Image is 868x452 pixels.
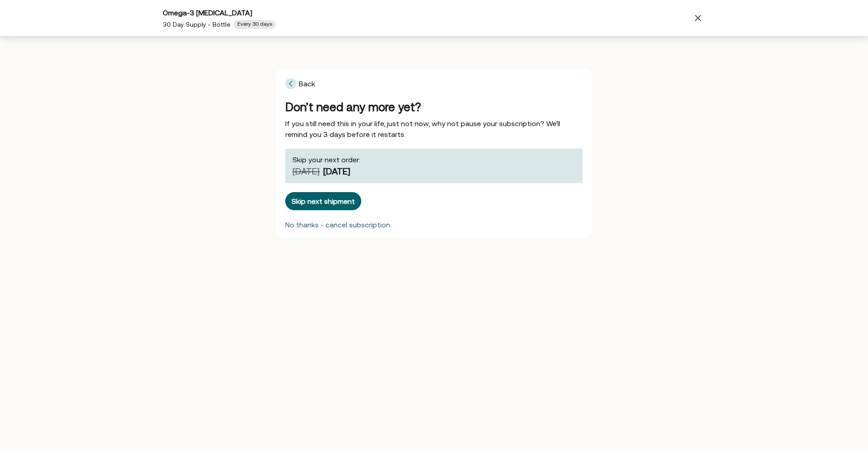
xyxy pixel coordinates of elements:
span: 30 Day Supply - Bottle [163,21,230,28]
span: Omega-3 [MEDICAL_DATA] [163,9,252,17]
div: Skip next shipment [292,198,355,205]
span: If you still need this in your life, just not now, why not pause your subscription? We’ll remind ... [285,119,560,138]
span: [DATE] [292,166,320,176]
button: Skip next shipment [285,192,361,210]
div: No thanks - cancel subscription [285,221,390,228]
span: [DATE] [323,166,350,176]
span: Back [285,78,315,89]
span: Back [299,80,315,88]
div: Don’t need any more yet? [285,100,583,114]
span: Skip your next order: [292,155,360,164]
span: Every 30 days [237,21,272,28]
